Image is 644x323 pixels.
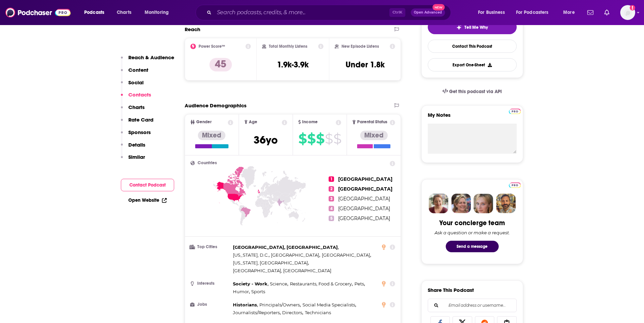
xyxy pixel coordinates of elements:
button: Sponsors [121,129,151,142]
span: , [233,251,270,259]
span: , [271,251,320,259]
span: Social Media Specialists [302,302,355,307]
button: Export One-Sheet [428,58,517,71]
span: $ [325,133,333,144]
svg: Add a profile image [630,5,635,10]
span: [GEOGRAPHIC_DATA] [322,252,370,258]
span: [GEOGRAPHIC_DATA], [GEOGRAPHIC_DATA] [233,268,331,273]
span: [US_STATE], [GEOGRAPHIC_DATA] [233,260,308,265]
img: User Profile [620,5,635,20]
button: Similar [121,154,145,166]
span: [GEOGRAPHIC_DATA] [338,196,390,202]
a: Charts [112,7,135,18]
span: 5 [329,216,334,221]
span: $ [298,133,307,144]
span: , [354,280,365,288]
span: Principals/Owners [259,302,300,307]
h3: Under 1.8k [346,60,385,70]
button: open menu [473,7,513,18]
span: [GEOGRAPHIC_DATA] [338,176,392,182]
p: 45 [209,58,232,71]
button: Contact Podcast [121,179,174,191]
button: Rate Card [121,116,153,129]
img: Sydney Profile [429,194,448,213]
span: [GEOGRAPHIC_DATA], [GEOGRAPHIC_DATA] [233,244,338,250]
img: Podchaser Pro [509,182,521,188]
div: Search podcasts, credits, & more... [202,5,457,20]
span: Parental Status [357,120,387,124]
button: Details [121,142,145,154]
h2: Audience Demographics [185,102,246,109]
span: $ [307,133,315,144]
span: , [233,309,281,317]
p: Reach & Audience [128,54,174,61]
label: My Notes [428,112,517,124]
h2: Power Score™ [199,44,225,49]
button: open menu [512,7,558,18]
a: Show notifications dropdown [585,7,596,18]
a: Pro website [509,181,521,188]
span: Monitoring [145,8,169,17]
span: , [233,288,250,296]
h3: Top Cities [190,245,230,249]
span: [GEOGRAPHIC_DATA] [338,215,390,221]
button: Reach & Audience [121,54,174,67]
span: 2 [329,186,334,192]
span: 1 [329,176,334,182]
div: Mixed [198,131,225,140]
div: Mixed [360,131,388,140]
p: Similar [128,154,145,160]
span: Humor [233,289,249,294]
img: tell me why sparkle [456,25,462,30]
button: tell me why sparkleTell Me Why [428,20,517,34]
span: , [302,301,356,309]
div: Your concierge team [439,219,505,227]
span: Society - Work [233,281,268,286]
button: open menu [140,7,178,18]
span: , [270,280,288,288]
span: Pets [354,281,364,286]
p: Content [128,67,148,73]
span: Sports [251,289,265,294]
img: Jules Profile [474,194,493,213]
div: Search followers [428,299,517,312]
span: , [282,309,303,317]
span: Open Advanced [414,11,442,14]
button: open menu [558,7,583,18]
span: Logged in as gbrussel [620,5,635,20]
span: Technicians [305,310,331,315]
span: Historians [233,302,257,307]
p: Sponsors [128,129,151,135]
a: Pro website [509,108,521,114]
a: Show notifications dropdown [602,7,612,18]
button: Charts [121,104,145,116]
p: Details [128,142,145,148]
div: Ask a question or make a request. [435,230,510,235]
span: New [433,4,445,10]
h3: 1.9k-3.9k [277,60,309,70]
span: 4 [329,206,334,211]
span: $ [316,133,324,144]
input: Search podcasts, credits, & more... [214,7,389,18]
a: Get this podcast via API [437,83,508,100]
span: , [233,243,339,251]
span: , [322,251,371,259]
img: Podchaser Pro [509,109,521,114]
span: Directors [282,310,302,315]
span: Countries [198,161,217,165]
a: Contact This Podcast [428,40,517,53]
h3: Share This Podcast [428,287,474,293]
p: Charts [128,104,145,110]
p: Contacts [128,91,151,98]
span: Science [270,281,287,286]
p: Social [128,79,144,86]
span: Tell Me Why [464,25,488,30]
span: Charts [117,8,131,17]
span: Podcasts [84,8,104,17]
h2: New Episode Listens [342,44,379,49]
button: Open AdvancedNew [411,8,445,17]
span: 3 [329,196,334,201]
span: , [259,301,301,309]
button: Social [121,79,144,92]
img: Podchaser - Follow, Share and Rate Podcasts [5,6,71,19]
